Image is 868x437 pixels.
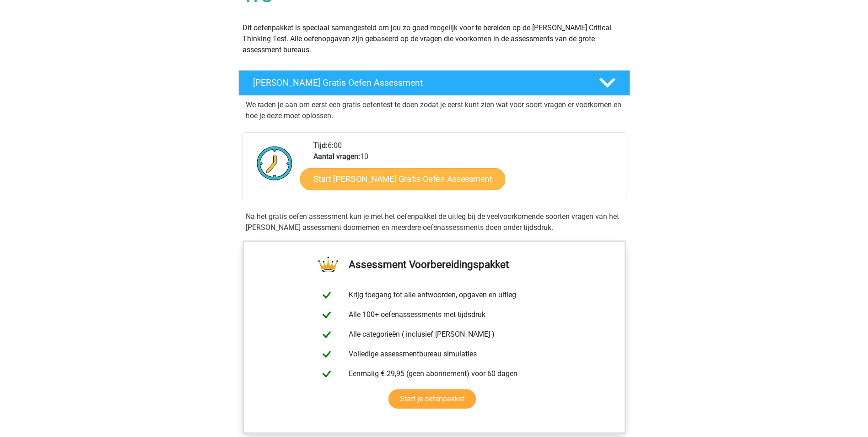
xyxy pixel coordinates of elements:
a: Start [PERSON_NAME] Gratis Oefen Assessment [300,168,506,190]
p: We raden je aan om eerst een gratis oefentest te doen zodat je eerst kunt zien wat voor soort vra... [246,99,623,121]
img: Klok [252,140,298,186]
b: Tijd: [313,141,328,150]
a: [PERSON_NAME] Gratis Oefen Assessment [235,70,634,96]
b: Aantal vragen: [313,152,360,161]
div: Na het gratis oefen assessment kun je met het oefenpakket de uitleg bij de veelvoorkomende soorte... [242,211,626,233]
a: Start je oefenpakket [388,389,476,409]
div: 6:00 10 [307,140,625,200]
h4: [PERSON_NAME] Gratis Oefen Assessment [253,77,584,88]
p: Dit oefenpakket is speciaal samengesteld om jou zo goed mogelijk voor te bereiden op de [PERSON_N... [243,22,626,55]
